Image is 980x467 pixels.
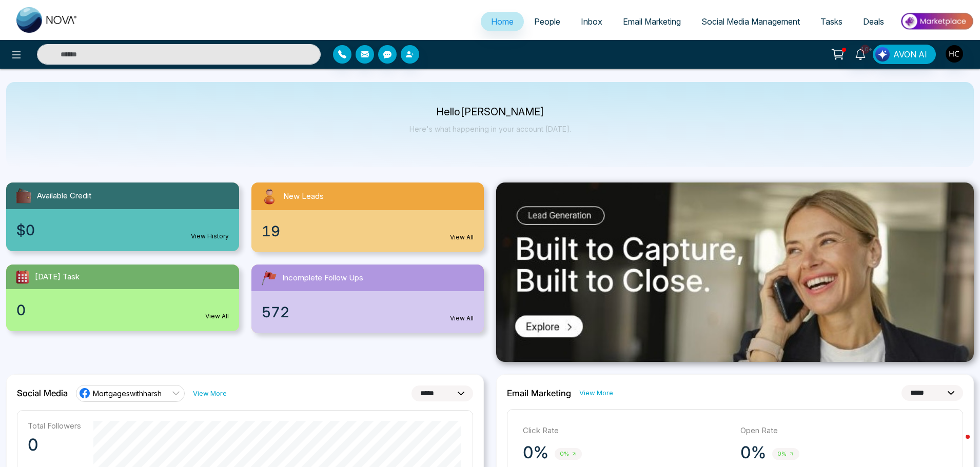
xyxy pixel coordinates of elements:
[450,314,474,323] a: View All
[28,421,81,431] p: Total Followers
[613,12,691,31] a: Email Marketing
[37,190,91,202] span: Available Credit
[893,48,927,60] span: AVON AI
[16,299,26,321] span: 0
[555,448,582,460] span: 0%
[701,16,800,27] span: Social Media Management
[534,16,560,27] span: People
[523,442,548,463] p: 0%
[772,448,799,460] span: 0%
[245,182,491,252] a: New Leads19View All
[691,12,810,31] a: Social Media Management
[524,12,571,31] a: People
[853,12,894,31] a: Deals
[863,16,884,27] span: Deals
[409,125,571,133] p: Here's what happening in your account [DATE].
[193,389,227,398] a: View More
[875,47,890,62] img: Lead Flow
[873,45,936,64] button: AVON AI
[16,7,78,33] img: Nova CRM Logo
[899,10,974,33] img: Market-place.gif
[848,45,873,63] a: 10+
[93,389,162,398] span: Mortgageswithharsh
[262,301,289,323] span: 572
[409,108,571,116] p: Hello [PERSON_NAME]
[14,269,31,285] img: todayTask.svg
[945,432,970,457] iframe: Intercom live chat
[35,271,80,283] span: [DATE] Task
[507,388,571,398] h2: Email Marketing
[523,425,730,437] p: Click Rate
[245,265,491,333] a: Incomplete Follow Ups572View All
[860,45,870,54] span: 10+
[16,219,35,241] span: $0
[496,182,974,362] img: .
[191,232,229,241] a: View History
[491,16,514,27] span: Home
[205,312,229,321] a: View All
[262,220,280,242] span: 19
[260,269,278,287] img: followUps.svg
[946,45,963,63] img: User Avatar
[28,435,81,455] p: 0
[282,272,363,284] span: Incomplete Follow Ups
[571,12,613,31] a: Inbox
[810,12,853,31] a: Tasks
[581,16,602,27] span: Inbox
[260,187,279,206] img: newLeads.svg
[450,233,474,242] a: View All
[740,425,948,437] p: Open Rate
[283,191,324,202] span: New Leads
[740,442,766,463] p: 0%
[820,16,842,27] span: Tasks
[623,16,681,27] span: Email Marketing
[14,187,33,205] img: availableCredit.svg
[481,12,524,31] a: Home
[17,388,68,398] h2: Social Media
[579,388,613,398] a: View More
